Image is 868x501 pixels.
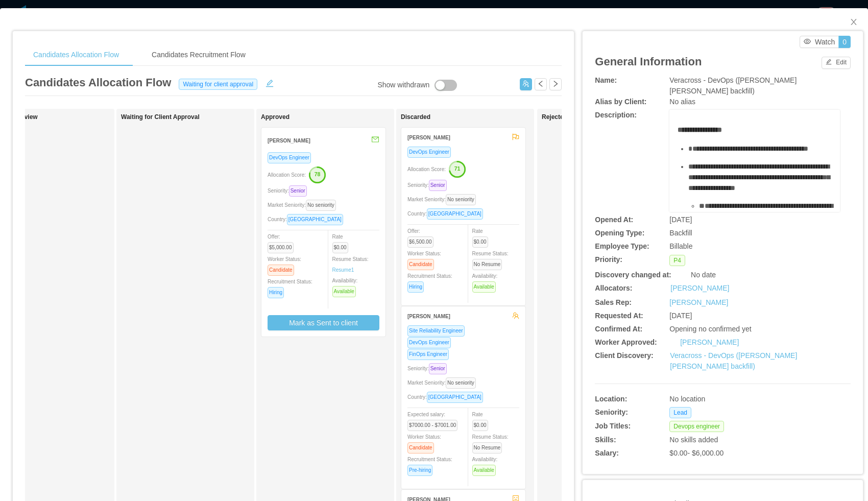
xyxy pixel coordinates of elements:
a: Resume1 [332,266,354,274]
button: Close [839,8,868,37]
button: icon: usergroup-add [520,78,532,90]
text: 71 [454,165,461,172]
span: Seniority: [407,182,451,188]
button: icon: eyeWatch [800,36,839,48]
span: Seniority: [407,366,451,371]
span: Market Seniority: [268,202,340,208]
span: Expected salary: [407,412,462,428]
span: Allocation Score: [407,166,446,172]
span: Pre-hiring [407,465,432,476]
span: [GEOGRAPHIC_DATA] [427,208,483,220]
span: $0.00 [332,242,348,253]
span: No seniority [446,194,476,205]
span: Backfill [669,229,692,237]
span: [DATE] [669,216,692,224]
span: $0.00 [472,420,488,431]
i: icon: close [850,18,858,26]
h1: Approved [261,113,404,121]
span: Country: [407,394,487,400]
button: icon: right [549,78,562,90]
span: Rate [472,228,492,245]
span: No Resume [472,442,502,454]
span: Opening no confirmed yet [669,325,751,333]
span: Offer: [268,234,298,250]
span: $5,000.00 [268,242,294,253]
span: Market Seniority: [407,380,480,386]
span: team [512,312,519,319]
span: Site Reliability Engineer [407,325,465,337]
span: Worker Status: [268,256,301,273]
h1: Rejected [542,113,685,121]
h1: Waiting for Client Approval [121,113,264,121]
button: mail [366,132,379,148]
a: [PERSON_NAME] [670,283,729,294]
b: Alias by Client: [595,98,646,106]
b: Requested At: [595,312,643,320]
span: Allocation Score: [268,172,306,178]
span: P4 [669,255,685,266]
div: Candidates Allocation Flow [25,43,127,66]
b: Name: [595,76,617,84]
span: DevOps Engineer [268,152,311,163]
strong: [PERSON_NAME] [407,135,450,140]
span: No seniority [306,200,336,211]
span: Recruitment Status: [407,273,452,290]
a: [PERSON_NAME] [669,298,728,306]
b: Worker Approved: [595,338,657,346]
div: rdw-editor [678,125,832,227]
span: No Resume [472,259,502,270]
div: rdw-wrapper [669,110,840,212]
span: Worker Status: [407,434,441,450]
div: Show withdrawn [377,80,429,91]
span: Lead [669,407,691,418]
span: Worker Status: [407,251,441,267]
button: 78 [306,166,326,182]
span: No skills added [669,436,718,444]
button: Mark as Sent to client [268,315,379,330]
span: FinOps Engineer [407,349,449,360]
b: Location: [595,395,627,403]
span: $6,500.00 [407,236,433,248]
span: Hiring [268,287,284,298]
span: Senior [289,185,307,197]
span: Resume Status: [332,256,369,273]
span: DevOps Engineer [407,147,451,158]
b: Allocators: [595,284,632,292]
span: [GEOGRAPHIC_DATA] [287,214,343,225]
span: Availability: [472,457,500,473]
span: Veracross - DevOps ([PERSON_NAME] [PERSON_NAME] backfill) [669,76,797,95]
span: Available [472,281,496,293]
span: Billable [669,242,692,250]
span: Candidate [407,259,434,270]
b: Salary: [595,449,619,457]
b: Description: [595,111,637,119]
b: Priority: [595,255,622,264]
span: Available [472,465,496,476]
span: Devops engineer [669,421,724,432]
b: Skills: [595,436,616,444]
button: 0 [838,36,851,48]
span: Availability: [472,273,500,290]
span: [GEOGRAPHIC_DATA] [427,392,483,403]
b: Client Discovery: [595,351,653,360]
span: Recruitment Status: [407,457,452,473]
b: Seniority: [595,408,628,416]
div: No location [669,394,797,404]
button: icon: editEdit [822,57,851,69]
span: No seniority [446,377,476,389]
span: $0.00 - $6,000.00 [669,449,724,457]
b: Discovery changed at: [595,271,671,279]
span: $7000.00 - $7001.00 [407,420,457,431]
span: Senior [429,363,447,374]
b: Employee Type: [595,242,649,250]
span: Country: [407,211,487,217]
strong: [PERSON_NAME] [407,314,450,319]
span: Offer: [407,228,438,245]
span: Resume Status: [472,434,509,450]
span: Senior [429,180,447,191]
span: flag [512,133,519,140]
span: Resume Status: [472,251,509,267]
button: icon: edit [261,77,278,87]
span: Availability: [332,278,360,294]
span: Seniority: [268,188,311,194]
